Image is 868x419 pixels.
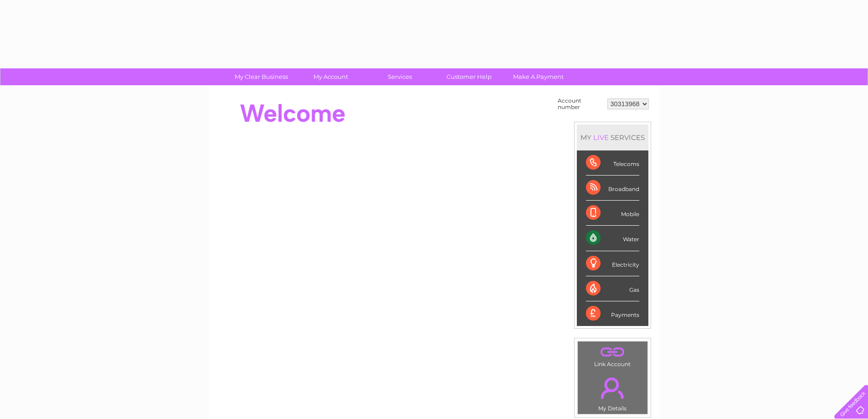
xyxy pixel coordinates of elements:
[580,344,645,360] a: .
[586,251,639,276] div: Electricity
[591,133,611,142] div: LIVE
[586,150,639,176] div: Telecoms
[431,68,507,85] a: Customer Help
[224,68,299,85] a: My Clear Business
[501,68,576,85] a: Make A Payment
[362,68,437,85] a: Services
[577,341,648,370] td: Link Account
[293,68,368,85] a: My Account
[586,201,639,226] div: Mobile
[580,372,645,404] a: .
[586,276,639,301] div: Gas
[586,301,639,326] div: Payments
[586,176,639,201] div: Broadband
[577,124,648,150] div: MY SERVICES
[586,226,639,251] div: Water
[577,370,648,414] td: My Details
[555,95,605,113] td: Account number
